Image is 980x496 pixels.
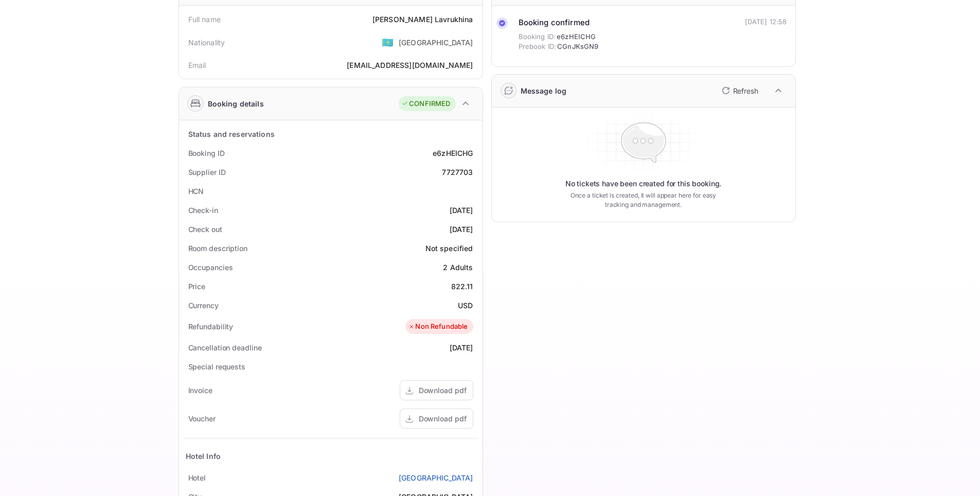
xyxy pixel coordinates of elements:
div: Currency [188,300,219,311]
button: Refresh [716,82,762,99]
div: [PERSON_NAME] Lavrukhina [372,14,473,25]
div: HCN [188,186,204,197]
a: [GEOGRAPHIC_DATA] [399,472,473,483]
div: CONFIRMED [401,99,450,109]
div: Supplier ID [188,167,226,178]
div: Non Refundable [408,322,468,332]
div: Not specified [425,243,473,254]
div: [DATE] [450,224,473,235]
span: Prebook ID: [519,42,557,52]
div: Refundability [188,321,234,332]
div: USD [458,300,473,311]
div: Special requests [188,361,245,372]
div: [EMAIL_ADDRESS][DOMAIN_NAME] [347,60,473,70]
div: Full name [188,14,221,25]
div: Download pdf [419,413,467,424]
div: Message log [521,85,567,96]
p: Refresh [733,85,758,96]
div: Email [188,60,206,70]
div: Status and reservations [188,129,275,139]
div: Hotel [188,472,206,483]
div: [DATE] 12:58 [745,17,787,27]
p: Once a ticket is created, it will appear here for easy tracking and management. [562,191,725,209]
div: [GEOGRAPHIC_DATA] [399,37,473,48]
div: [DATE] [450,205,473,216]
div: 2 Adults [443,262,473,273]
p: No tickets have been created for this booking. [565,179,722,189]
div: Voucher [188,413,216,424]
div: [DATE] [450,342,473,353]
span: Booking ID: [519,32,556,42]
div: 822.11 [451,281,473,292]
div: Room description [188,243,247,254]
div: Download pdf [419,385,467,396]
div: Cancellation deadline [188,342,262,353]
div: Nationality [188,37,225,48]
div: 7727703 [442,167,473,178]
div: e6zHEICHG [433,148,473,158]
div: Check-in [188,205,218,216]
div: Hotel Info [186,451,221,462]
div: Occupancies [188,262,233,273]
span: CGnJKsGN9 [557,42,598,52]
div: Booking confirmed [519,17,599,29]
div: Booking ID [188,148,225,158]
span: United States [382,33,394,51]
div: Price [188,281,206,292]
span: e6zHEICHG [557,32,596,42]
div: Booking details [208,98,264,109]
div: Check out [188,224,222,235]
div: Invoice [188,385,212,396]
